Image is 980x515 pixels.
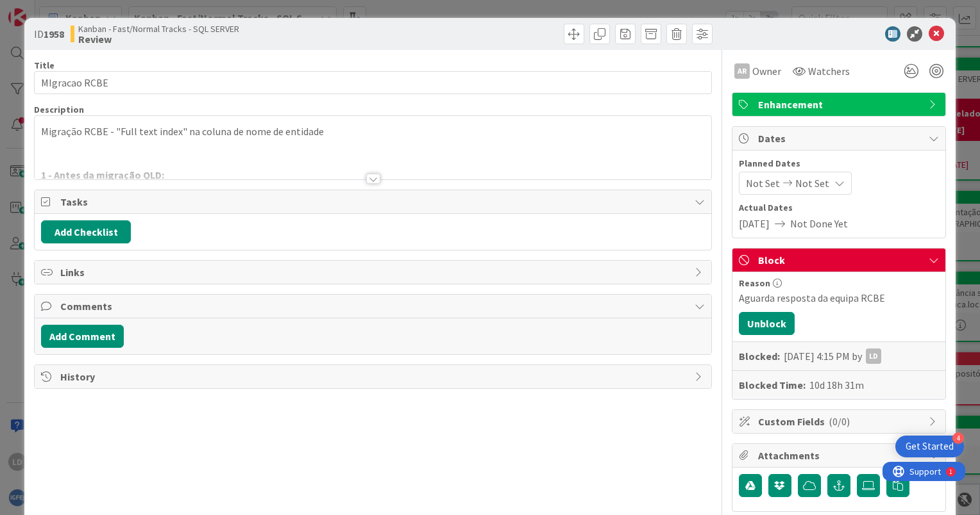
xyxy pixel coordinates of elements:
[829,415,850,428] span: ( 0/0 )
[952,432,964,444] div: 4
[758,448,922,463] span: Attachments
[60,298,688,314] span: Comments
[790,216,848,231] span: Not Done Yet
[808,63,850,79] span: Watchers
[44,28,64,40] b: 1958
[41,220,131,243] button: Add Checklist
[739,216,770,231] span: [DATE]
[739,312,795,335] button: Unblock
[78,34,239,44] b: Review
[795,176,829,191] span: Not Set
[34,26,64,42] span: ID
[739,348,780,364] b: Blocked:
[34,104,84,115] span: Description
[60,265,688,280] span: Links
[739,377,806,393] b: Blocked Time:
[34,60,55,71] label: Title
[906,440,954,453] div: Get Started
[739,201,939,215] span: Actual Dates
[41,325,124,348] button: Add Comment
[67,5,70,15] div: 1
[27,2,58,17] span: Support
[758,252,922,268] span: Block
[739,279,770,288] span: Reason
[739,157,939,170] span: Planned Dates
[784,348,881,364] div: [DATE] 4:15 PM by
[758,414,922,429] span: Custom Fields
[34,71,712,94] input: type card name here...
[866,348,881,364] div: LD
[746,176,780,191] span: Not Set
[758,97,922,112] span: Enhancement
[78,24,239,34] span: Kanban - Fast/Normal Tracks - SQL SERVER
[60,369,688,384] span: History
[895,436,964,457] div: Open Get Started checklist, remaining modules: 4
[734,63,750,79] div: AR
[739,290,939,306] div: Aguarda resposta da equipa RCBE
[809,377,864,393] div: 10d 18h 31m
[41,124,705,139] p: Migração RCBE - "Full text index" na coluna de nome de entidade
[752,63,781,79] span: Owner
[758,131,922,146] span: Dates
[60,194,688,209] span: Tasks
